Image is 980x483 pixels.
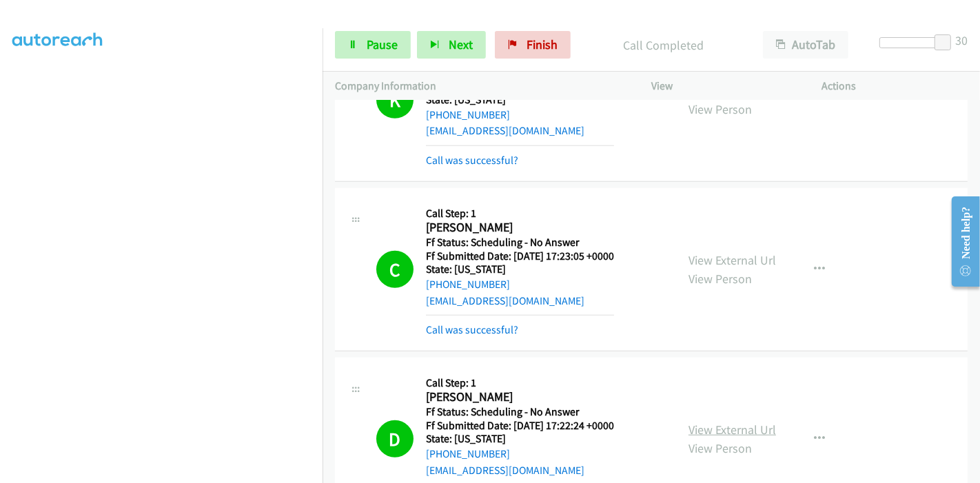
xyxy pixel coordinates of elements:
[688,252,776,268] a: View External Url
[335,31,411,59] a: Pause
[426,389,614,405] h2: [PERSON_NAME]
[426,376,614,390] h5: Call Step: 1
[417,31,486,59] button: Next
[426,108,510,121] a: [PHONE_NUMBER]
[688,271,752,287] a: View Person
[426,323,518,336] a: Call was successful?
[426,124,584,137] a: [EMAIL_ADDRESS][DOMAIN_NAME]
[449,37,473,52] span: Next
[426,294,584,307] a: [EMAIL_ADDRESS][DOMAIN_NAME]
[426,263,614,276] h5: State: [US_STATE]
[426,236,614,249] h5: Ff Status: Scheduling - No Answer
[426,447,510,460] a: [PHONE_NUMBER]
[426,249,614,263] h5: Ff Submitted Date: [DATE] 17:23:05 +0000
[376,420,414,458] h1: D
[426,220,614,236] h2: [PERSON_NAME]
[495,31,571,59] a: Finish
[426,207,614,220] h5: Call Step: 1
[651,78,797,94] p: View
[527,37,558,52] span: Finish
[688,422,776,438] a: View External Url
[426,154,518,167] a: Call was successful?
[589,36,738,54] p: Call Completed
[426,405,614,419] h5: Ff Status: Scheduling - No Answer
[955,31,968,50] div: 30
[763,31,848,59] button: AutoTab
[941,187,980,296] iframe: Resource Center
[822,78,968,94] p: Actions
[426,432,614,446] h5: State: [US_STATE]
[335,78,626,94] p: Company Information
[688,101,752,117] a: View Person
[376,251,414,288] h1: C
[367,37,398,52] span: Pause
[426,464,584,477] a: [EMAIL_ADDRESS][DOMAIN_NAME]
[426,278,510,291] a: [PHONE_NUMBER]
[688,440,752,456] a: View Person
[426,419,614,433] h5: Ff Submitted Date: [DATE] 17:22:24 +0000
